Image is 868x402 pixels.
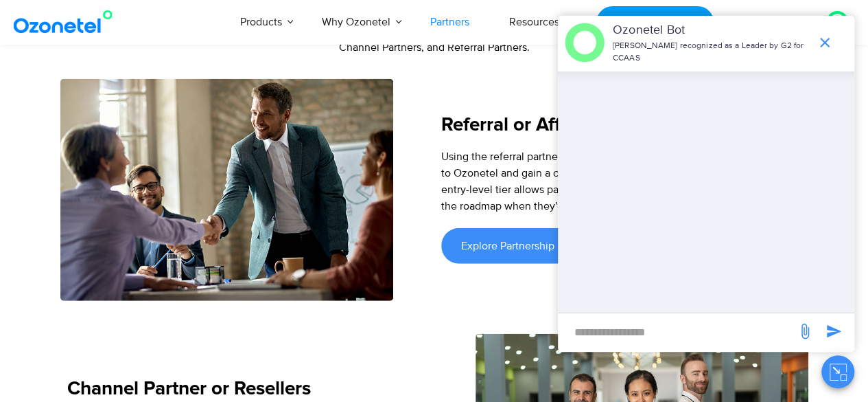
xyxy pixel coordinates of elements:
button: Close chat [821,355,854,388]
p: Ozonetel Bot [613,21,810,40]
a: Request a Demo [596,6,714,38]
a: Explore Partnership [441,228,574,264]
h5: Referral or Affiliate Partner [441,115,801,135]
span: end chat or minimize [811,29,838,56]
span: Explore Partnership [461,241,554,252]
h5: Channel Partner or Resellers [67,379,427,399]
div: new-msg-input [565,320,790,345]
p: [PERSON_NAME] recognized as a Leader by G2 for CCAAS [613,40,810,65]
span: send message [791,317,819,345]
div: Using the referral partner option, consultants pass qualified opportunities to Ozonetel and gain ... [441,148,801,214]
span: send message [820,317,847,345]
img: header [565,23,605,63]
